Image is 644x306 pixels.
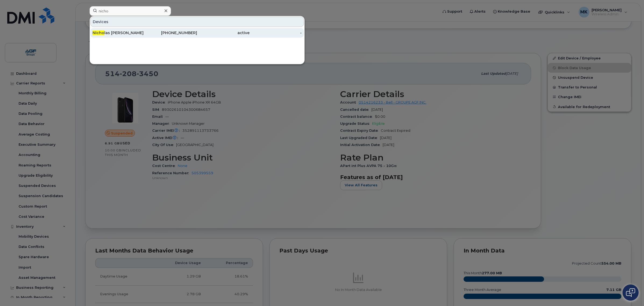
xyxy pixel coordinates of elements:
div: active [197,30,250,35]
div: las [PERSON_NAME] [92,30,145,35]
div: [PHONE_NUMBER] [145,30,197,35]
div: Devices [90,17,304,27]
img: Open chat [626,288,635,297]
div: - [250,30,302,35]
input: Find something... [90,6,171,16]
a: Nicholas [PERSON_NAME][PHONE_NUMBER]active- [90,28,304,38]
span: Nicho [92,30,104,35]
